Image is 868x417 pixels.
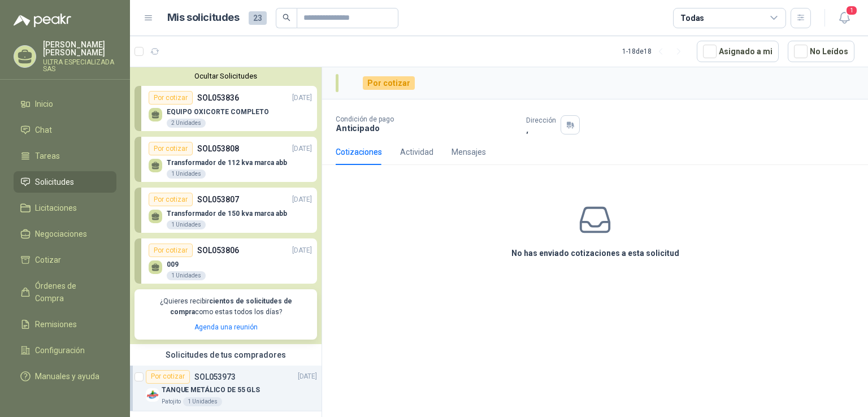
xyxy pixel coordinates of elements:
[298,371,317,382] p: [DATE]
[526,116,556,124] p: Dirección
[167,271,206,280] div: 1 Unidades
[35,176,74,188] span: Solicitudes
[170,297,292,316] b: cientos de solicitudes de compra
[162,397,181,406] p: Patojito
[680,12,704,24] div: Todas
[197,244,239,257] p: SOL053806
[511,247,679,259] h3: No has enviado cotizaciones a esta solicitud
[292,93,312,103] p: [DATE]
[35,370,99,383] span: Manuales y ayuda
[43,59,116,72] p: ULTRA ESPECIALIZADA SAS
[134,137,317,182] a: Por cotizarSOL053808[DATE] Transformador de 112 kva marca abb1 Unidades
[149,244,193,257] div: Por cotizar
[167,220,206,229] div: 1 Unidades
[697,41,779,62] button: Asignado a mi
[14,119,116,141] a: Chat
[35,228,87,240] span: Negociaciones
[141,296,310,318] p: ¿Quieres recibir como estas todos los días?
[35,202,77,214] span: Licitaciones
[183,397,222,406] div: 1 Unidades
[622,42,688,60] div: 1 - 18 de 18
[35,98,53,110] span: Inicio
[194,323,258,331] a: Agenda una reunión
[14,197,116,219] a: Licitaciones
[35,318,77,331] span: Remisiones
[146,370,190,384] div: Por cotizar
[134,72,317,80] button: Ocultar Solicitudes
[14,275,116,309] a: Órdenes de Compra
[845,5,858,16] span: 1
[194,373,236,381] p: SOL053973
[14,14,71,27] img: Logo peakr
[14,171,116,193] a: Solicitudes
[167,170,206,179] div: 1 Unidades
[292,194,312,205] p: [DATE]
[14,366,116,387] a: Manuales y ayuda
[43,41,116,57] p: [PERSON_NAME] [PERSON_NAME]
[14,93,116,115] a: Inicio
[292,144,312,154] p: [DATE]
[526,124,556,134] p: ,
[130,366,322,411] a: Por cotizarSOL053973[DATE] Company LogoTANQUE METÁLICO DE 55 GLSPatojito1 Unidades
[14,145,116,167] a: Tareas
[249,11,267,25] span: 23
[35,150,60,162] span: Tareas
[35,124,52,136] span: Chat
[167,159,287,167] p: Transformador de 112 kva marca abb
[167,210,287,218] p: Transformador de 150 kva marca abb
[834,8,854,28] button: 1
[134,86,317,131] a: Por cotizarSOL053836[DATE] EQUIPO OXICORTE COMPLETO2 Unidades
[134,188,317,233] a: Por cotizarSOL053807[DATE] Transformador de 150 kva marca abb1 Unidades
[35,344,85,357] span: Configuración
[292,245,312,256] p: [DATE]
[134,238,317,284] a: Por cotizarSOL053806[DATE] 0091 Unidades
[162,385,260,396] p: TANQUE METÁLICO DE 55 GLS
[167,119,206,128] div: 2 Unidades
[197,193,239,206] p: SOL053807
[14,249,116,271] a: Cotizar
[400,146,433,158] div: Actividad
[14,314,116,335] a: Remisiones
[14,223,116,245] a: Negociaciones
[146,388,159,402] img: Company Logo
[14,340,116,361] a: Configuración
[336,146,382,158] div: Cotizaciones
[283,14,290,21] span: search
[130,67,322,344] div: Ocultar SolicitudesPor cotizarSOL053836[DATE] EQUIPO OXICORTE COMPLETO2 UnidadesPor cotizarSOL053...
[197,142,239,155] p: SOL053808
[149,193,193,206] div: Por cotizar
[35,254,61,266] span: Cotizar
[35,280,106,305] span: Órdenes de Compra
[167,260,206,268] p: 009
[130,344,322,366] div: Solicitudes de tus compradores
[167,108,269,116] p: EQUIPO OXICORTE COMPLETO
[452,146,486,158] div: Mensajes
[197,92,239,104] p: SOL053836
[363,76,415,90] div: Por cotizar
[149,142,193,155] div: Por cotizar
[788,41,854,62] button: No Leídos
[149,91,193,105] div: Por cotizar
[336,123,517,133] p: Anticipado
[167,10,240,26] h1: Mis solicitudes
[336,115,517,123] p: Condición de pago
